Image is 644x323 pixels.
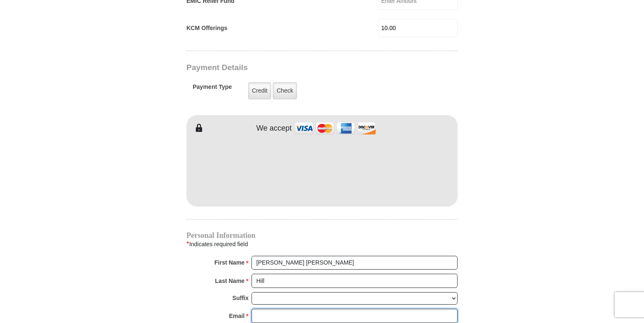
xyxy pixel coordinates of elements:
strong: Suffix [232,292,249,304]
h4: Personal Information [186,232,458,239]
strong: Email [229,310,244,322]
label: Check [273,82,297,99]
label: KCM Offerings [186,24,227,33]
h4: We accept [257,124,292,133]
h3: Payment Details [186,63,399,73]
input: Enter Amount [378,19,458,37]
h5: Payment Type [193,83,232,95]
strong: Last Name [215,275,245,287]
label: Credit [248,82,271,99]
strong: First Name [214,257,244,268]
div: Indicates required field [186,239,458,250]
img: credit cards accepted [294,119,377,137]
